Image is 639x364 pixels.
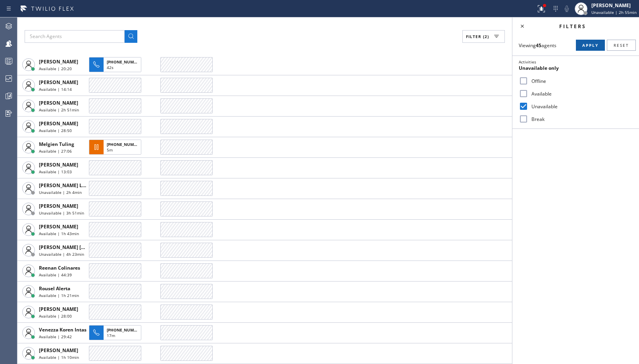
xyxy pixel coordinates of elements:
[39,272,72,278] span: Available | 44:39
[561,3,572,14] button: Mute
[39,169,72,174] span: Available | 13:03
[107,142,143,147] span: [PHONE_NUMBER]
[39,66,72,71] span: Available | 20:20
[39,334,72,339] span: Available | 29:42
[614,42,629,48] span: Reset
[39,86,72,92] span: Available | 14:14
[107,65,114,70] span: 42s
[536,42,541,49] strong: 45
[39,120,78,127] span: [PERSON_NAME]
[607,40,636,51] button: Reset
[39,210,84,216] span: Unavailable | 3h 51min
[39,306,78,312] span: [PERSON_NAME]
[39,182,144,189] span: [PERSON_NAME] Ledelbeth [PERSON_NAME]
[107,147,113,153] span: 5m
[89,137,144,157] button: [PHONE_NUMBER]5m
[39,231,79,236] span: Available | 1h 43min
[39,203,78,209] span: [PERSON_NAME]
[559,23,586,30] span: Filters
[89,55,144,75] button: [PHONE_NUMBER]42s
[107,59,143,65] span: [PHONE_NUMBER]
[576,40,605,51] button: Apply
[39,313,72,319] span: Available | 28:00
[39,79,78,86] span: [PERSON_NAME]
[528,90,633,97] label: Available
[528,103,633,110] label: Unavailable
[39,347,78,354] span: [PERSON_NAME]
[39,58,78,65] span: [PERSON_NAME]
[39,285,70,292] span: Rousel Alerta
[39,100,78,106] span: [PERSON_NAME]
[519,59,633,65] div: Activities
[39,251,84,257] span: Unavailable | 4h 23min
[591,10,637,15] span: Unavailable | 2h 55min
[39,354,79,360] span: Available | 1h 10min
[39,148,72,154] span: Available | 27:06
[528,116,633,123] label: Break
[39,244,119,251] span: [PERSON_NAME] [PERSON_NAME]
[591,2,637,9] div: [PERSON_NAME]
[25,30,125,43] input: Search Agents
[89,323,144,343] button: [PHONE_NUMBER]17m
[39,107,79,113] span: Available | 2h 51min
[582,42,599,48] span: Apply
[107,333,115,338] span: 17m
[519,65,559,71] span: Unavailable only
[107,327,143,333] span: [PHONE_NUMBER]
[39,128,72,133] span: Available | 28:50
[466,34,489,39] span: Filter (2)
[39,326,87,333] span: Venezza Koren Intas
[39,264,80,271] span: Reenan Colinares
[462,30,505,43] button: Filter (2)
[519,42,556,49] span: Viewing agents
[39,141,74,148] span: Melgien Tuling
[528,78,633,84] label: Offline
[39,293,79,298] span: Available | 1h 21min
[39,161,78,168] span: [PERSON_NAME]
[39,190,82,195] span: Unavailable | 2h 4min
[39,223,78,230] span: [PERSON_NAME]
